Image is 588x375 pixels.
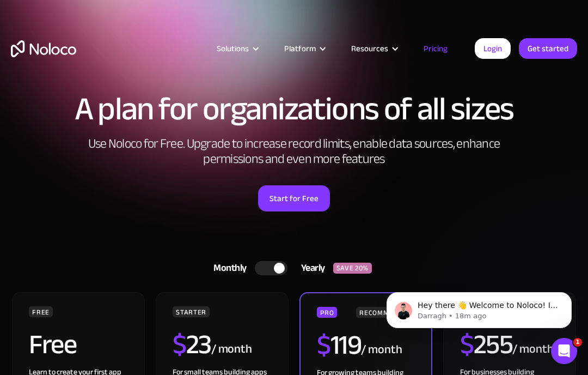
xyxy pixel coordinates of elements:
div: / month [211,341,252,358]
a: home [11,40,76,57]
a: Login [475,38,511,59]
div: Monthly [200,260,255,276]
div: SAVE 20% [333,263,372,274]
div: Yearly [287,260,333,276]
a: Pricing [410,41,461,56]
iframe: Intercom notifications message [370,269,588,346]
div: / month [512,341,553,358]
h2: Use Noloco for Free. Upgrade to increase record limits, enable data sources, enhance permissions ... [76,136,512,167]
div: Resources [351,41,388,56]
span: 1 [573,338,582,347]
h2: Free [29,331,76,358]
a: Get started [519,38,577,59]
div: RECOMMENDED [356,307,414,318]
iframe: Intercom live chat [551,338,577,364]
h2: 23 [173,331,211,358]
a: Start for Free [258,185,330,211]
div: FREE [29,306,53,317]
div: Platform [271,41,338,56]
div: Resources [338,41,410,56]
span: $ [173,319,186,370]
div: / month [361,341,402,359]
h2: 119 [317,331,361,359]
h2: 255 [460,331,512,358]
div: Solutions [203,41,271,56]
div: Platform [284,41,316,56]
h1: A plan for organizations of all sizes [11,93,577,125]
div: STARTER [173,306,209,317]
span: $ [317,319,330,371]
div: Solutions [217,41,249,56]
div: PRO [317,307,337,318]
